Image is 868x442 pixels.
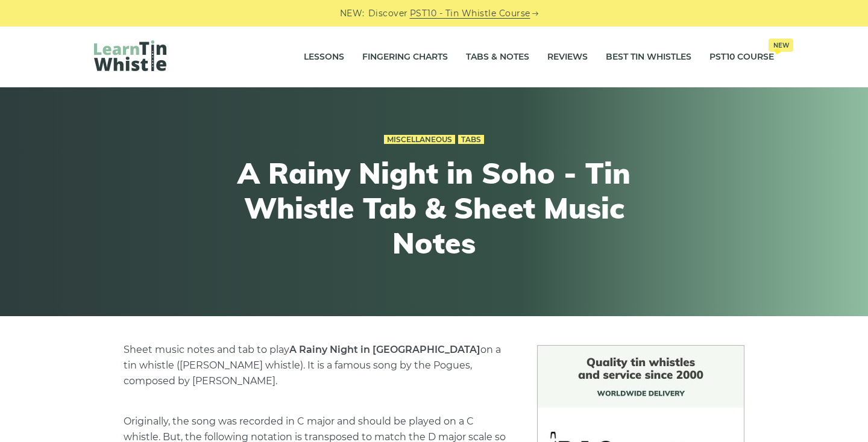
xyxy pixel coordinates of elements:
[304,42,344,72] a: Lessons
[94,40,166,71] img: LearnTinWhistle.com
[606,42,691,72] a: Best Tin Whistles
[547,42,588,72] a: Reviews
[124,342,508,389] p: Sheet music notes and tab to play on a tin whistle ([PERSON_NAME] whistle). It is a famous song b...
[384,135,455,145] a: Miscellaneous
[458,135,484,145] a: Tabs
[362,42,448,72] a: Fingering Charts
[769,39,793,52] span: New
[709,42,774,72] a: PST10 CourseNew
[466,42,529,72] a: Tabs & Notes
[289,344,480,355] strong: A Rainy Night in [GEOGRAPHIC_DATA]
[212,156,656,260] h1: A Rainy Night in Soho - Tin Whistle Tab & Sheet Music Notes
